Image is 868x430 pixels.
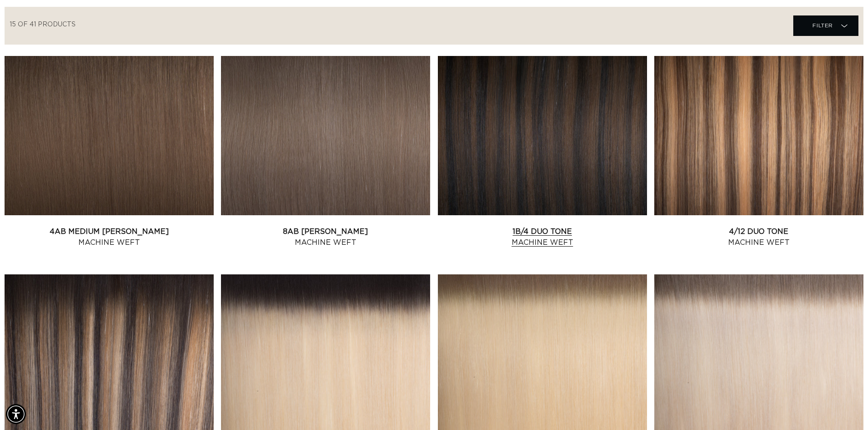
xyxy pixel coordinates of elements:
[438,226,647,248] a: 1B/4 Duo Tone Machine Weft
[5,226,214,248] a: 4AB Medium [PERSON_NAME] Machine Weft
[221,226,430,248] a: 8AB [PERSON_NAME] Machine Weft
[822,386,868,430] iframe: Chat Widget
[6,404,26,424] div: Accessibility Menu
[812,17,833,34] span: Filter
[654,226,863,248] a: 4/12 Duo Tone Machine Weft
[793,15,858,36] summary: Filter
[10,21,76,28] span: 15 of 41 products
